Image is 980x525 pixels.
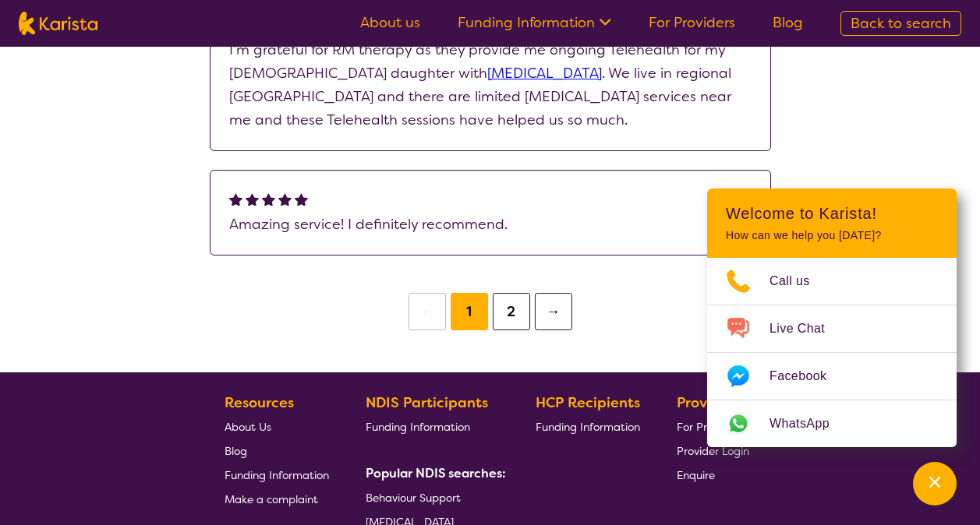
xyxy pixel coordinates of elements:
a: Funding Information [225,463,329,487]
span: Enquire [677,468,715,482]
span: Behaviour Support [366,491,461,505]
b: Resources [225,393,294,412]
div: Channel Menu [707,189,957,447]
img: fullstar [278,192,292,206]
a: [MEDICAL_DATA] [487,64,602,83]
a: Enquire [677,463,749,487]
a: Make a complaint [225,487,329,511]
p: Amazing service! I definitely recommend. [229,213,752,236]
span: WhatsApp [769,412,848,435]
a: Back to search [840,11,961,36]
a: For Providers [649,13,735,32]
div: [DATE] [708,189,752,213]
a: Blog [773,13,803,32]
span: About Us [225,420,271,434]
span: Back to search [851,14,951,33]
button: 1 [451,293,488,330]
span: Funding Information [536,420,640,434]
a: Behaviour Support [366,485,500,509]
a: Web link opens in a new tab. [707,400,957,447]
img: fullstar [246,192,259,206]
img: fullstar [229,192,242,206]
button: → [535,293,572,330]
a: Funding Information [366,414,500,439]
img: Karista logo [19,12,97,35]
b: Popular NDIS searches: [366,465,506,481]
span: Blog [225,444,247,458]
span: Funding Information [225,468,329,482]
a: Blog [225,439,329,463]
span: Live Chat [769,317,844,340]
a: About Us [225,414,329,439]
p: I’m grateful for RM therapy as they provide me ongoing Telehealth for my [DEMOGRAPHIC_DATA] daugh... [229,38,752,132]
span: Make a complaint [225,492,318,506]
span: Funding Information [366,420,470,434]
a: Provider Login [677,439,749,463]
b: Providers [677,393,741,412]
img: fullstar [295,192,308,206]
ul: Choose channel [707,258,957,447]
span: Facebook [769,365,845,388]
button: Channel Menu [913,462,957,506]
button: 2 [493,293,530,330]
b: NDIS Participants [366,393,488,412]
a: About us [360,13,420,32]
img: fullstar [262,192,275,206]
p: How can we help you [DATE]? [726,229,938,242]
a: Funding Information [458,13,611,32]
b: HCP Recipients [536,393,640,412]
span: For Providers [677,420,743,434]
button: ← [409,293,446,330]
span: Call us [769,270,829,293]
a: Funding Information [536,414,640,439]
span: Provider Login [677,444,749,458]
h2: Welcome to Karista! [726,204,938,223]
a: For Providers [677,414,749,439]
